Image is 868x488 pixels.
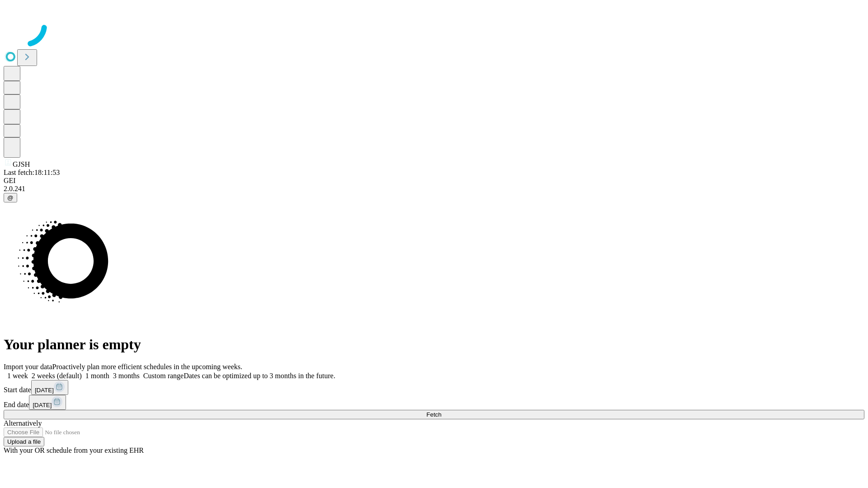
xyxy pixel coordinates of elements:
[4,395,864,410] div: End date
[4,363,52,371] span: Import your data
[7,194,14,201] span: @
[426,411,441,418] span: Fetch
[4,193,17,202] button: @
[31,380,68,395] button: [DATE]
[4,336,864,353] h1: Your planner is empty
[4,185,864,193] div: 2.0.241
[143,372,184,380] span: Custom range
[4,380,864,395] div: Start date
[113,372,140,380] span: 3 months
[4,419,42,427] span: Alternatively
[33,402,52,408] span: [DATE]
[35,387,54,394] span: [DATE]
[4,169,60,176] span: Last fetch: 18:11:53
[13,160,30,168] span: GJSH
[4,446,144,454] span: With your OR schedule from your existing EHR
[32,372,82,380] span: 2 weeks (default)
[4,177,864,185] div: GEI
[7,372,28,380] span: 1 week
[4,437,44,446] button: Upload a file
[85,372,109,380] span: 1 month
[29,395,66,410] button: [DATE]
[52,363,242,371] span: Proactively plan more efficient schedules in the upcoming weeks.
[4,410,864,419] button: Fetch
[184,372,335,380] span: Dates can be optimized up to 3 months in the future.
